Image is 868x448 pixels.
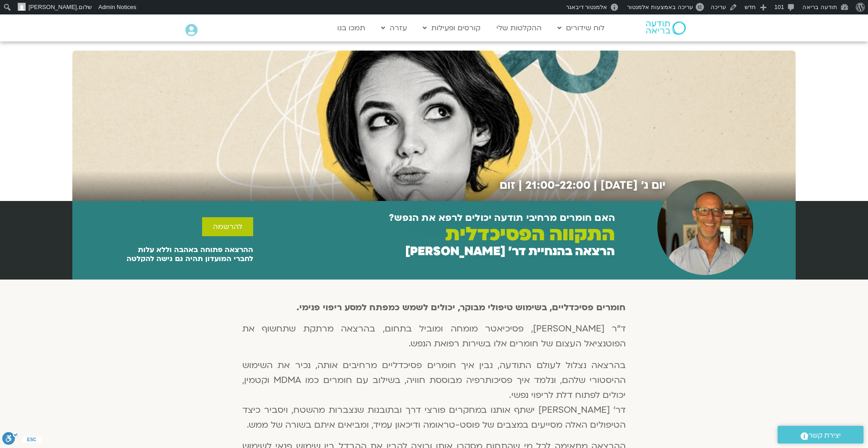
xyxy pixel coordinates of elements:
[657,179,753,275] img: Untitled design (4)
[627,4,693,10] span: עריכה באמצעות אלמנטור
[377,19,411,37] a: עזרה
[492,19,546,37] a: ההקלטות שלי
[808,429,841,442] span: יצירת קשר
[553,19,609,37] a: לוח שידורים
[297,302,626,313] strong: חומרים פסיכדליים, בשימוש טיפולי מבוקר, יכולים לשמש כמפתח למסע ריפוי פנימי.
[242,322,626,351] p: ד"ר [PERSON_NAME], פסיכיאטר מומחה ומוביל בתחום, בהרצאה מרתקת שתחשוף את הפוטנציאל העצום של חומרים ...
[333,19,370,37] a: תמכו בנו
[242,358,626,433] p: בהרצאה נצלול לעולם התודעה, נבין איך חומרים פסיכדליים מרחיבים אותה, נכיר את השימוש ההיסטורי שלהם, ...
[72,245,253,263] p: ההרצאה פתוחה באהבה וללא עלות לחברי המועדון תהיה גם גישה להקלטה
[646,21,686,35] img: תודעה בריאה
[418,19,485,37] a: קורסים ופעילות
[389,213,615,224] h2: האם חומרים מרחיבי תודעה יכולים לרפא את הנפש?
[28,4,77,10] span: [PERSON_NAME]
[213,223,242,231] span: להרשמה
[202,217,253,236] a: להרשמה
[445,223,615,245] h2: התקווה הפסיכדלית
[72,179,665,192] h2: יום ג׳ [DATE] | 21:00-22:00 | זום
[405,245,615,258] h2: הרצאה בהנחיית דר׳ [PERSON_NAME]
[778,426,863,443] a: יצירת קשר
